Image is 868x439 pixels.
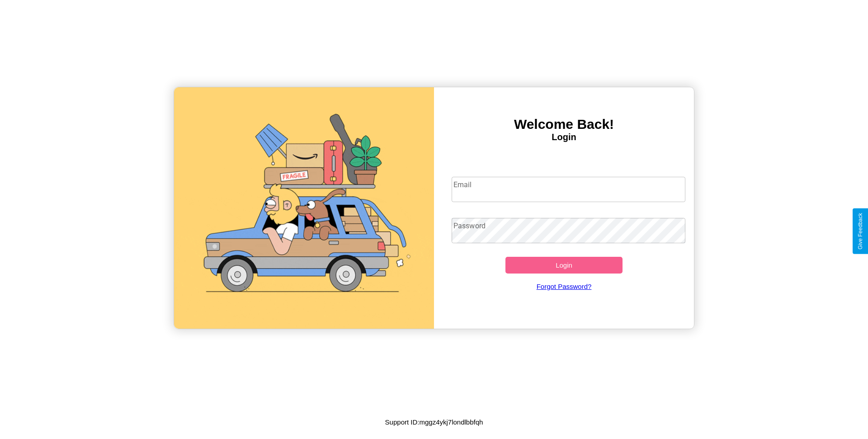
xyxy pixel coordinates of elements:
h3: Welcome Back! [434,117,694,132]
h4: Login [434,132,694,142]
img: gif [174,87,434,329]
button: Login [505,257,623,274]
div: Give Feedback [857,213,863,250]
p: Support ID: mggz4ykj7londlbbfqh [385,416,483,428]
a: Forgot Password? [447,274,681,299]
